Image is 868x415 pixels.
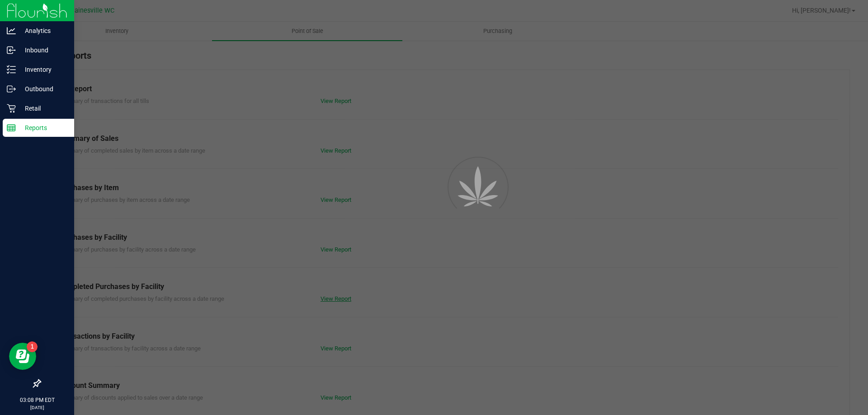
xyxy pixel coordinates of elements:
[9,343,36,370] iframe: Resource center
[4,404,70,411] p: [DATE]
[7,65,16,74] inline-svg: Inventory
[7,84,16,93] inline-svg: Outbound
[16,25,70,36] p: Analytics
[4,396,70,404] p: 03:08 PM EDT
[16,64,70,75] p: Inventory
[7,26,16,35] inline-svg: Analytics
[16,122,70,133] p: Reports
[16,103,70,114] p: Retail
[16,45,70,56] p: Inbound
[7,123,16,132] inline-svg: Reports
[27,341,38,352] iframe: Resource center unread badge
[16,84,70,94] p: Outbound
[7,104,16,113] inline-svg: Retail
[7,46,16,55] inline-svg: Inbound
